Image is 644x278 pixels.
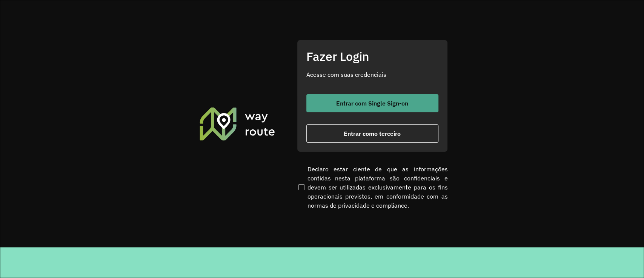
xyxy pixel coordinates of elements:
label: Declaro estar ciente de que as informações contidas nesta plataforma são confidenciais e devem se... [297,165,448,210]
button: button [306,124,438,143]
button: button [306,94,438,112]
span: Entrar com Single Sign-on [336,100,408,106]
img: Roteirizador AmbevTech [198,106,276,141]
span: Entrar como terceiro [344,130,401,137]
p: Acesse com suas credenciais [306,70,438,79]
h2: Fazer Login [306,49,438,64]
